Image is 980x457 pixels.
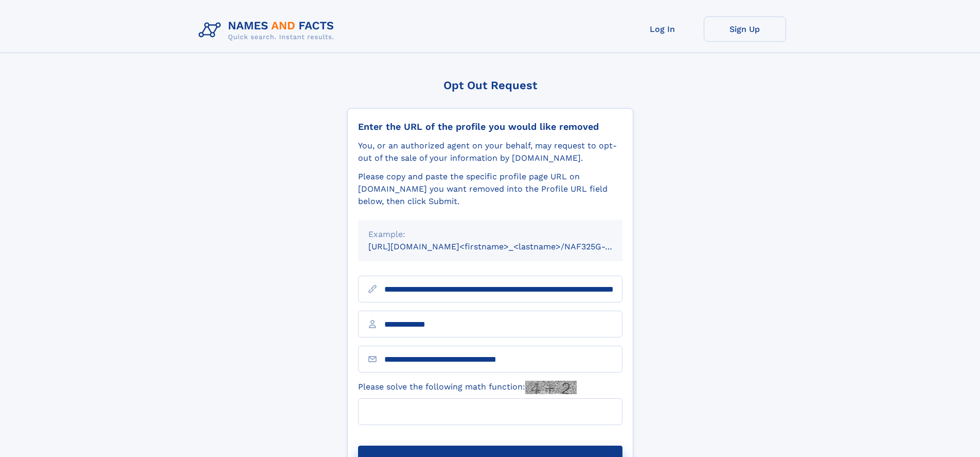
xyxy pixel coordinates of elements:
[358,381,577,394] label: Please solve the following math function:
[358,140,622,164] div: You, or an authorized agent on your behalf, may request to opt-out of the sale of your informatio...
[368,242,642,251] small: [URL][DOMAIN_NAME]<firstname>_<lastname>/NAF325G-xxxxxxxx
[621,16,704,42] a: Log In
[358,121,622,132] div: Enter the URL of the profile you would like removed
[368,228,612,241] div: Example:
[704,16,786,42] a: Sign Up
[347,79,633,92] div: Opt Out Request
[194,16,343,44] img: Logo Names and Facts
[358,171,622,208] div: Please copy and paste the specific profile page URL on [DOMAIN_NAME] you want removed into the Pr...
